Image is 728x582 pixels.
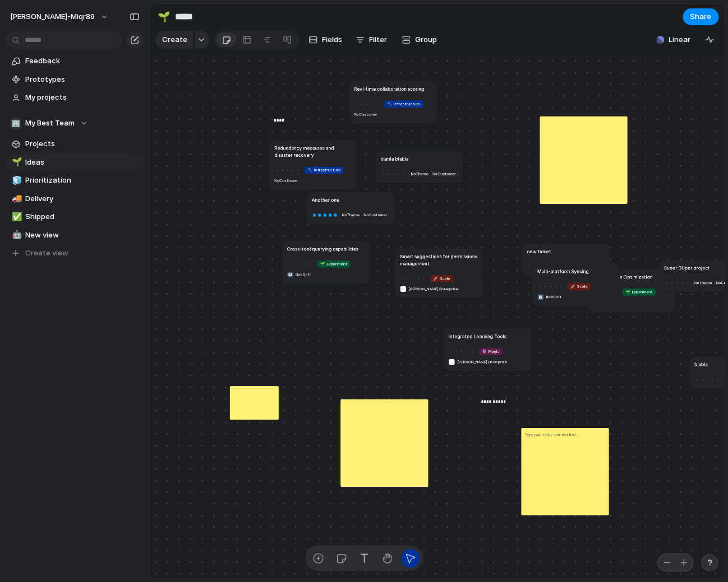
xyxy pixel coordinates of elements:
[285,269,312,279] button: BobSoft
[6,227,144,244] a: 🤖New view
[387,101,391,106] span: 🔨
[10,118,21,129] div: 🏢
[577,262,603,271] button: NoCustomer
[570,283,587,289] span: Scale
[591,297,617,307] button: NoCustomer
[10,193,21,204] button: 🚚
[273,176,299,185] button: NoCustomer
[694,280,712,285] span: No Theme
[307,167,312,172] span: 🔨
[342,212,360,217] span: No Theme
[25,157,140,168] span: Ideas
[316,259,352,268] button: 🌱Experiment
[694,361,708,367] h1: blabla
[398,284,459,294] button: [PERSON_NAME] Enterprise
[322,34,342,45] span: Fields
[546,294,561,300] span: BobSoft
[25,55,140,67] span: Feedback
[432,171,456,176] span: No Customer
[5,8,114,26] button: [PERSON_NAME]-miqr89
[457,359,506,365] span: [PERSON_NAME] Enterprise
[162,34,187,45] span: Create
[690,11,711,22] span: Share
[12,211,20,224] div: ✅
[6,245,144,262] button: Create view
[10,157,21,168] button: 🌱
[296,271,311,277] span: BobSoft
[10,175,21,186] button: 🧊
[25,92,140,103] span: My projects
[10,230,21,241] button: 🤖
[320,261,325,266] span: 🌱
[536,292,563,301] button: BobSoft
[482,348,499,354] span: Magic
[303,165,344,175] button: 🔨Infrastructure
[312,196,339,203] h1: Another one
[10,211,21,222] button: ✅
[621,287,657,296] button: 🌱Experiment
[664,264,710,271] h1: Super DUper project
[307,167,340,173] span: Infrastructure
[408,286,458,291] span: [PERSON_NAME] Enterprise
[25,193,140,204] span: Delivery
[383,99,425,109] button: 🔨Infrastructure
[353,110,379,119] button: NoCustomer
[625,289,630,294] span: 🌱
[448,333,506,339] h1: Integrated Learning Tools
[362,210,389,220] button: NoCustomer
[477,347,504,356] button: 🔮Magic
[25,175,140,186] span: Prioritization
[6,136,144,152] a: Projects
[409,169,430,179] button: NoTheme
[396,31,443,49] button: Group
[320,261,347,267] span: Experiment
[25,74,140,85] span: Prototypes
[6,172,144,189] a: 🧊Prioritization
[693,278,713,287] button: NoTheme
[683,8,718,25] button: Share
[415,34,437,45] span: Group
[570,283,575,288] span: 🚀
[6,89,144,106] a: My projects
[155,8,173,26] button: 🌱
[25,248,68,259] span: Create view
[25,211,140,222] span: Shipped
[482,348,486,353] span: 🔮
[354,111,377,116] span: No Customer
[431,169,458,179] button: NoCustomer
[12,156,20,169] div: 🌱
[25,230,140,241] span: New view
[287,245,358,252] h1: Cross-tool querying capabilities
[304,31,347,49] button: Fields
[340,210,361,220] button: NoTheme
[6,71,144,88] a: Prototypes
[6,115,144,132] button: 🏢My Best Team
[669,34,690,45] span: Linear
[433,276,450,281] span: Scale
[363,212,387,217] span: No Customer
[10,11,95,22] span: [PERSON_NAME]-miqr89
[351,31,391,49] button: Filter
[411,171,428,176] span: No Theme
[12,174,20,187] div: 🧊
[274,145,352,159] h1: Redundancy measures and disaster recovery
[369,34,387,45] span: Filter
[274,178,298,183] span: No Customer
[537,268,589,274] h1: Multi-platform Syncing
[6,208,144,225] a: ✅Shipped
[447,357,508,366] button: [PERSON_NAME] Enterprise
[566,282,592,291] button: 🚀Scale
[652,31,695,48] button: Linear
[387,101,420,106] span: Infrastructure
[6,154,144,171] div: 🌱Ideas
[556,262,576,271] button: NoTheme
[12,192,20,205] div: 🚚
[381,155,409,162] h1: blabla blabla
[6,190,144,207] a: 🚚Delivery
[625,289,652,295] span: Experiment
[433,276,437,280] span: 🚀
